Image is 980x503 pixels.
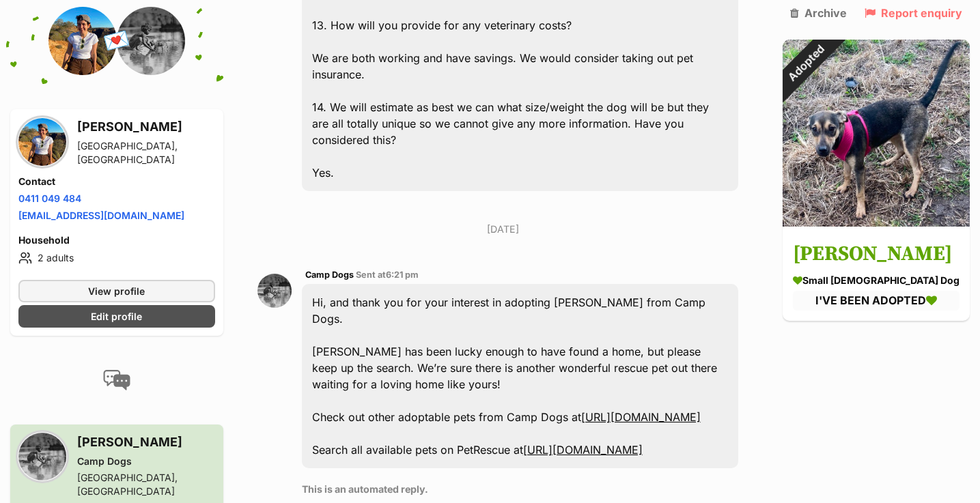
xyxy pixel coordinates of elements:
img: Elle Triantafillou profile pic [48,7,117,75]
a: View profile [18,280,215,302]
a: Edit profile [18,305,215,328]
span: 6:21 pm [386,270,419,280]
a: 0411 049 484 [18,192,81,204]
a: [PERSON_NAME] small [DEMOGRAPHIC_DATA] Dog I'VE BEEN ADOPTED [783,229,970,321]
a: Archive [790,7,847,19]
span: 💌 [102,27,132,56]
img: Elle Triantafillou profile pic [18,118,66,166]
div: Adopted [765,22,848,104]
div: I'VE BEEN ADOPTED [793,291,960,311]
img: Camp Dogs profile pic [117,7,185,75]
span: Edit profile [91,309,142,324]
a: [URL][DOMAIN_NAME] [581,410,701,424]
span: View profile [88,284,145,298]
li: 2 adults [18,250,215,266]
div: small [DEMOGRAPHIC_DATA] Dog [793,274,960,288]
div: [GEOGRAPHIC_DATA], [GEOGRAPHIC_DATA] [77,471,215,498]
h3: [PERSON_NAME] [793,240,960,270]
h4: Contact [18,175,215,188]
a: Report enquiry [865,7,962,19]
p: This is an automated reply. [302,482,738,496]
span: Sent at [356,270,419,280]
div: Hi, and thank you for your interest in adopting [PERSON_NAME] from Camp Dogs. [PERSON_NAME] has b... [302,284,738,468]
div: Camp Dogs [77,455,215,468]
p: [DATE] [257,222,748,236]
div: [GEOGRAPHIC_DATA], [GEOGRAPHIC_DATA] [77,139,215,167]
h3: [PERSON_NAME] [77,117,215,136]
h4: Household [18,233,215,247]
img: Camp Dogs profile pic [257,274,292,308]
a: [URL][DOMAIN_NAME] [523,443,643,457]
a: [EMAIL_ADDRESS][DOMAIN_NAME] [18,210,184,221]
img: Alice [783,40,970,227]
a: Adopted [783,216,970,229]
span: Camp Dogs [305,270,354,280]
h3: [PERSON_NAME] [77,433,215,452]
img: Camp Dogs profile pic [18,433,66,480]
img: conversation-icon-4a6f8262b818ee0b60e3300018af0b2d0b884aa5de6e9bcb8d3d4eeb1a70a7c4.svg [103,370,130,390]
